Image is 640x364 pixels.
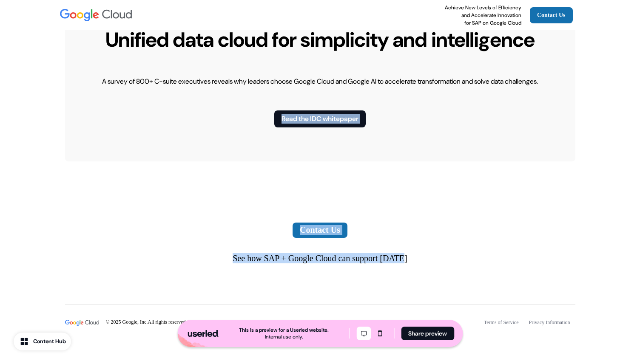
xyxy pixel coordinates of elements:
[524,315,575,330] a: Privacy Information
[293,223,347,238] a: Contact Us
[239,327,329,333] div: This is a preview for a Userled website.
[186,319,187,325] span: .
[106,319,148,325] span: © 2025 Google, Inc.
[233,253,407,263] p: See how SAP + Google Cloud can support [DATE]
[356,327,371,340] button: Desktop mode
[530,7,573,23] a: Contact Us
[102,76,538,87] p: A survey of 800+ C-suite executives reveals why leaders choose Google Cloud and Google AI to acce...
[148,319,185,325] a: All rights reserved
[274,110,366,127] button: Read the IDC whitepaper
[33,337,66,346] div: Content Hub
[105,27,535,53] p: Unified data cloud for simplicity and intelligence
[445,4,521,27] p: Achieve New Levels of Efficiency and Accelerate Innovation for SAP on Google Cloud
[401,327,454,340] button: Share preview
[14,333,71,350] button: Content Hub
[479,315,524,330] a: Terms of Service
[265,333,303,340] div: Internal use only.
[373,327,387,340] button: Mobile mode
